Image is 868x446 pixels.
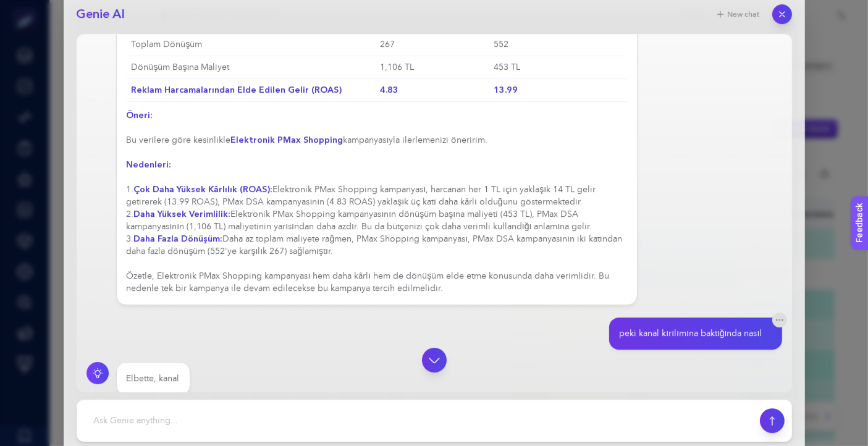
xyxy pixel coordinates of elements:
button: New chat [708,6,767,23]
strong: Reklam Harcamalarından Elde Edilen Gelir (ROAS) [132,84,342,96]
strong: Nedenleri: [127,159,172,170]
span: Feedback [7,4,47,14]
td: 1,106 TL [375,56,489,79]
h2: Genie AI [77,6,125,23]
strong: 4.83 [380,84,398,96]
strong: Elektronik PMax Shopping [231,134,343,146]
strong: Öneri: [127,109,153,121]
td: 552 [489,33,627,56]
td: Toplam Dönüşüm [127,33,376,56]
strong: Çok Daha Yüksek Kârlılık (ROAS): [134,183,273,195]
td: 267 [375,33,489,56]
strong: 13.99 [494,84,518,96]
td: Dönüşüm Başına Maliyet [127,56,376,79]
div: Elbette, kanal [127,372,180,385]
strong: Daha Fazla Dönüşüm: [134,233,223,245]
div: peki kanal kırılımına baktığında nasıl [619,327,762,340]
td: 453 TL [489,56,627,79]
strong: Daha Yüksek Verimlilik: [134,208,231,220]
